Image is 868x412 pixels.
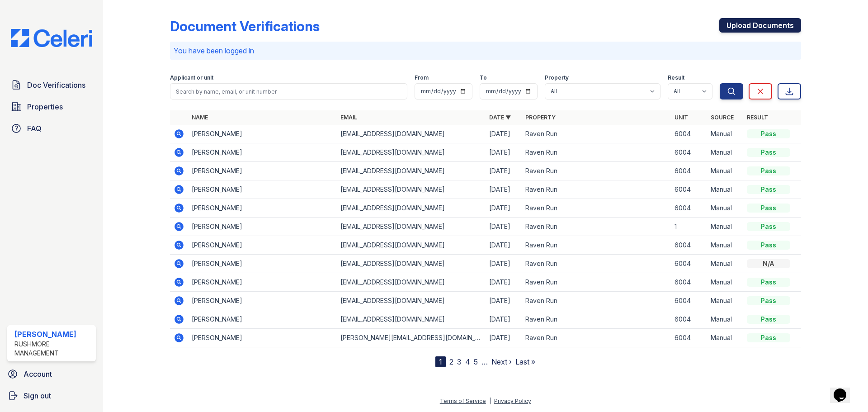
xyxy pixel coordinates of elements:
a: Account [4,365,99,383]
td: Manual [707,218,743,236]
td: Raven Run [522,236,670,255]
td: Raven Run [522,273,670,292]
td: [PERSON_NAME] [188,162,337,180]
div: Document Verifications [170,18,320,34]
td: [EMAIL_ADDRESS][DOMAIN_NAME] [337,310,486,329]
td: 1 [671,218,707,236]
a: Source [711,114,734,121]
td: [PERSON_NAME] [188,255,337,273]
span: FAQ [27,123,42,134]
p: You have been logged in [174,45,797,56]
td: Raven Run [522,310,670,329]
span: Account [24,369,52,379]
label: Applicant or unit [170,74,213,81]
div: Pass [747,166,790,175]
span: Sign out [24,390,51,401]
td: [PERSON_NAME] [188,292,337,310]
label: Result [668,74,684,81]
td: [PERSON_NAME] [188,273,337,292]
td: Raven Run [522,199,670,218]
div: | [489,398,491,404]
td: [PERSON_NAME] [188,218,337,236]
td: [PERSON_NAME][EMAIL_ADDRESS][DOMAIN_NAME] [337,329,486,347]
td: [EMAIL_ADDRESS][DOMAIN_NAME] [337,143,486,162]
td: [DATE] [486,180,522,199]
td: [DATE] [486,329,522,347]
td: Raven Run [522,255,670,273]
label: Property [545,74,569,81]
td: [EMAIL_ADDRESS][DOMAIN_NAME] [337,255,486,273]
td: [PERSON_NAME] [188,310,337,329]
a: Last » [515,357,535,366]
td: Manual [707,329,743,347]
a: Unit [675,114,688,121]
td: [EMAIL_ADDRESS][DOMAIN_NAME] [337,199,486,218]
td: [DATE] [486,143,522,162]
a: 3 [457,357,462,366]
a: Sign out [4,387,99,405]
td: Raven Run [522,329,670,347]
div: Pass [747,129,790,138]
td: [DATE] [486,292,522,310]
a: Name [192,114,208,121]
td: [EMAIL_ADDRESS][DOMAIN_NAME] [337,162,486,180]
td: Manual [707,180,743,199]
td: [DATE] [486,218,522,236]
div: 1 [435,356,446,367]
div: [PERSON_NAME] [14,329,92,340]
a: Date ▼ [489,114,511,121]
td: Manual [707,125,743,143]
div: Pass [747,148,790,157]
td: [PERSON_NAME] [188,199,337,218]
a: 4 [465,357,470,366]
div: Pass [747,241,790,250]
td: [PERSON_NAME] [188,143,337,162]
div: Rushmore Management [14,340,92,358]
td: 6004 [671,292,707,310]
td: [DATE] [486,273,522,292]
td: [PERSON_NAME] [188,125,337,143]
td: [PERSON_NAME] [188,329,337,347]
a: Result [747,114,768,121]
div: N/A [747,259,790,268]
a: 2 [449,357,453,366]
td: 6004 [671,255,707,273]
td: Manual [707,255,743,273]
td: Raven Run [522,162,670,180]
td: [EMAIL_ADDRESS][DOMAIN_NAME] [337,218,486,236]
td: [EMAIL_ADDRESS][DOMAIN_NAME] [337,125,486,143]
td: Raven Run [522,143,670,162]
td: [DATE] [486,199,522,218]
td: 6004 [671,125,707,143]
label: To [480,74,487,81]
div: Pass [747,333,790,342]
a: 5 [474,357,478,366]
td: Raven Run [522,218,670,236]
td: Manual [707,273,743,292]
td: [DATE] [486,125,522,143]
td: Raven Run [522,125,670,143]
a: Email [340,114,357,121]
a: Properties [7,98,96,116]
a: FAQ [7,119,96,137]
td: Manual [707,292,743,310]
a: Doc Verifications [7,76,96,94]
td: Manual [707,236,743,255]
a: Upload Documents [719,18,801,33]
span: … [481,356,488,367]
div: Pass [747,278,790,287]
td: [PERSON_NAME] [188,180,337,199]
td: Manual [707,162,743,180]
td: Manual [707,143,743,162]
td: [DATE] [486,310,522,329]
td: [DATE] [486,236,522,255]
td: 6004 [671,180,707,199]
td: [EMAIL_ADDRESS][DOMAIN_NAME] [337,292,486,310]
td: [EMAIL_ADDRESS][DOMAIN_NAME] [337,236,486,255]
td: [DATE] [486,255,522,273]
div: Pass [747,204,790,213]
td: [DATE] [486,162,522,180]
iframe: chat widget [830,376,859,403]
td: Manual [707,310,743,329]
